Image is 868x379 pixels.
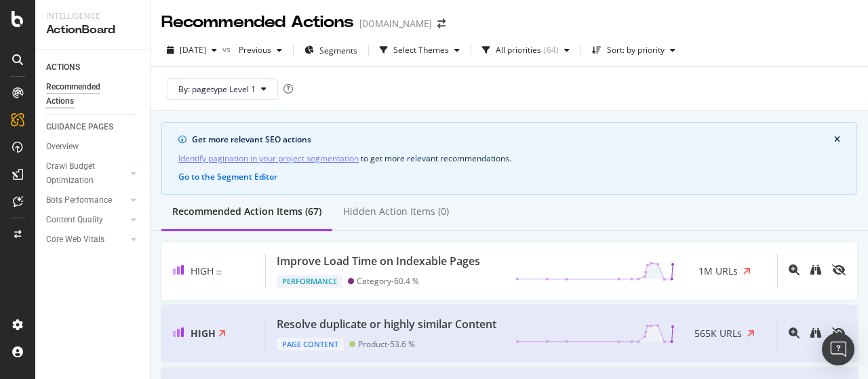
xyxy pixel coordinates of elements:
[343,205,449,218] div: Hidden Action Items (0)
[222,43,233,55] span: vs
[477,39,575,61] button: All priorities(64)
[789,264,800,275] div: magnifying-glass-plus
[46,60,80,75] div: ACTIONS
[167,78,278,100] button: By: pagetype Level 1
[277,317,496,332] div: Resolve duplicate or highly similar Content
[810,264,821,275] div: binoculars
[46,11,139,22] div: Intelligence
[299,39,363,61] button: Segments
[810,328,821,340] a: binoculars
[178,83,256,95] span: By: pagetype Level 1
[46,140,79,154] div: Overview
[437,19,446,28] div: arrow-right-arrow-left
[822,333,854,365] div: Open Intercom Messenger
[172,205,321,218] div: Recommended Action Items (67)
[789,327,800,338] div: magnifying-glass-plus
[587,39,681,61] button: Sort: by priority
[810,265,821,277] a: binoculars
[46,159,117,188] div: Crawl Budget Optimization
[46,233,104,247] div: Core Web Vitals
[277,338,344,351] div: Page Content
[46,233,127,247] a: Core Web Vitals
[161,11,354,34] div: Recommended Actions
[46,120,140,134] a: GUIDANCE PAGES
[496,46,541,54] div: All priorities
[161,122,857,195] div: info banner
[46,120,113,134] div: GUIDANCE PAGES
[46,140,140,154] a: Overview
[46,22,139,38] div: ActionBoard
[544,46,559,54] div: ( 64 )
[178,151,359,165] a: Identify pagination in your project segmentation
[46,80,127,108] div: Recommended Actions
[832,264,846,275] div: eye-slash
[46,213,127,227] a: Content Quality
[233,39,288,61] button: Previous
[46,80,140,108] a: Recommended Actions
[698,264,738,278] span: 1M URLs
[359,17,432,31] div: [DOMAIN_NAME]
[832,327,846,338] div: eye-slash
[607,46,665,54] div: Sort: by priority
[180,44,206,56] span: 2025 Oct. 1st
[46,60,140,75] a: ACTIONS
[191,327,216,340] span: High
[393,46,449,54] div: Select Themes
[831,131,844,148] button: close banner
[277,254,480,269] div: Improve Load Time on Indexable Pages
[233,44,271,56] span: Previous
[178,151,840,165] div: to get more relevant recommendations .
[46,159,127,188] a: Crawl Budget Optimization
[358,339,415,349] div: Product - 53.6 %
[161,39,222,61] button: [DATE]
[46,193,112,207] div: Bots Performance
[319,45,357,56] span: Segments
[191,264,214,277] span: High
[810,327,821,338] div: binoculars
[694,327,742,340] span: 565K URLs
[46,213,103,227] div: Content Quality
[277,275,342,288] div: Performance
[178,171,277,183] button: Go to the Segment Editor
[46,193,127,207] a: Bots Performance
[357,276,419,286] div: Category - 60.4 %
[216,271,222,275] img: Equal
[374,39,465,61] button: Select Themes
[192,134,834,146] div: Get more relevant SEO actions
